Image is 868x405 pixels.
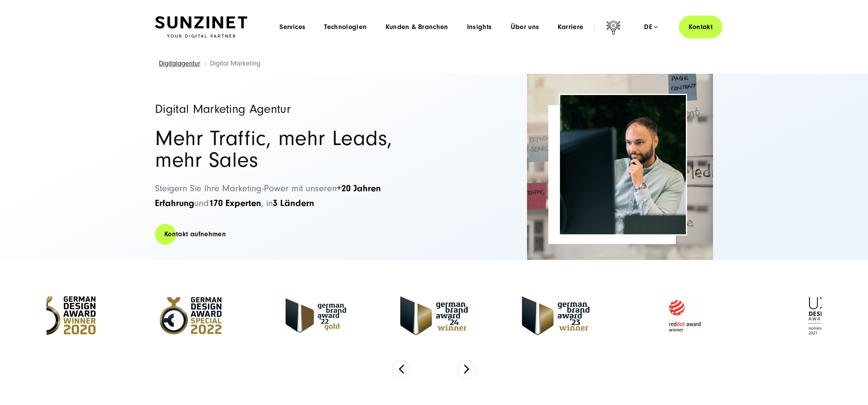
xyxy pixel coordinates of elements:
a: Technologien [324,23,367,31]
img: German Design Award Speacial - Full Service Digitalagentur SUNZINET [150,292,231,339]
img: Full-Service Digitalagentur SUNZINET - Digital Marketing [560,95,686,234]
img: SUNZINET Full Service Digital Agentur [155,16,247,38]
h1: Digital Marketing Agentur [155,103,426,115]
button: Previous [392,360,411,379]
a: Insights [467,23,492,31]
h2: Mehr Traffic, mehr Leads, mehr Sales [155,128,426,171]
span: Digital Marketing [210,59,260,67]
a: Kontakt aufnehmen [155,223,235,245]
div: de [644,23,658,31]
a: Kunden & Branchen [386,23,448,31]
a: Digitalagentur [159,59,200,67]
span: Steigern Sie Ihre Marketing-Power mit unseren und , in [155,183,381,208]
img: German Brand Award 2023 Winner - Full Service digital agentur SUNZINET [522,296,589,335]
a: Services [279,23,305,31]
img: German Brand Award 2022 Gold Winner - Full Service Digitalagentur SUNZINET [286,298,346,333]
strong: 170 Experten [209,198,261,208]
img: Reddot Award Winner - Full Service Digitalagentur SUNZINET [644,292,725,339]
img: German-Brand-Award - Full Service digital agentur SUNZINET [400,296,468,335]
button: Next [457,360,476,379]
a: Karriere [558,23,583,31]
img: UX Design Award 2021 Nomination - Full Service Digitalagentur SUNZINET [779,292,861,339]
strong: 3 Ländern [273,198,314,208]
a: Über uns [511,23,539,31]
a: Kontakt [679,16,722,38]
img: German Design Award Winner 2020 - Full Service Digitalagentur SUNZINET [31,296,96,335]
strong: +20 Jahren Erfahrung [155,183,381,208]
img: Full-Service Digitalagentur SUNZINET - Digital Marketing_2 [527,74,713,260]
